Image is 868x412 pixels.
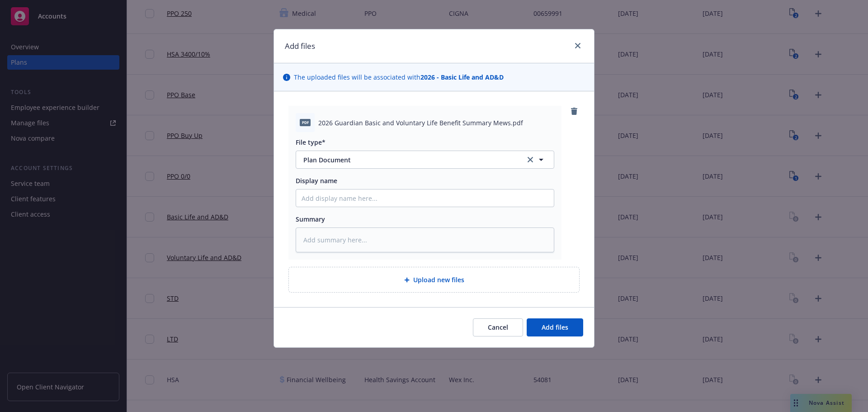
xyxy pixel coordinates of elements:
[527,318,583,336] button: Add files
[542,323,568,331] span: Add files
[296,215,325,223] span: Summary
[413,275,464,284] span: Upload new files
[300,119,311,126] span: pdf
[525,154,536,165] a: clear selection
[303,155,513,165] span: Plan Document
[296,151,554,169] button: Plan Documentclear selection
[288,267,580,293] div: Upload new files
[296,176,337,185] span: Display name
[488,323,508,331] span: Cancel
[296,138,325,147] span: File type*
[473,318,523,336] button: Cancel
[296,189,554,207] input: Add display name here...
[572,40,583,51] a: close
[569,106,580,117] a: remove
[285,40,315,52] h1: Add files
[420,73,504,81] strong: 2026 - Basic Life and AD&D
[318,118,523,128] span: 2026 Guardian Basic and Voluntary Life Benefit Summary Mews.pdf
[294,72,504,82] span: The uploaded files will be associated with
